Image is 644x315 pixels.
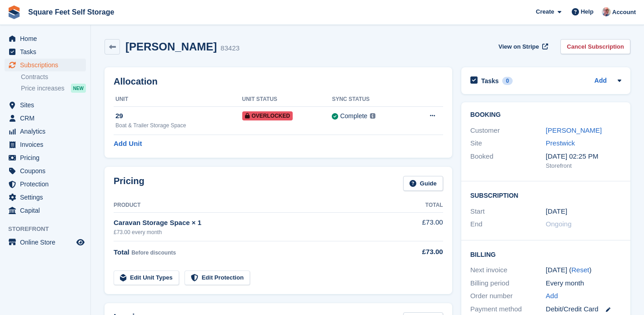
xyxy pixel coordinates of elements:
div: Boat & Trailer Storage Space [115,121,242,130]
a: Reset [571,266,589,274]
a: Cancel Subscription [560,39,630,54]
h2: Allocation [114,76,443,87]
div: Next invoice [470,265,546,275]
span: Protection [20,178,75,190]
a: menu [5,59,86,71]
span: Sites [20,99,75,111]
h2: Subscription [470,190,621,200]
div: [DATE] 02:25 PM [546,151,621,162]
div: 29 [115,111,242,121]
h2: Booking [470,111,621,119]
span: Home [20,32,75,45]
a: menu [5,99,86,111]
span: Create [536,7,554,16]
span: Pricing [20,151,75,164]
div: Complete [340,111,367,121]
div: End [470,219,546,230]
div: Debit/Credit Card [546,304,621,315]
span: Settings [20,191,75,204]
img: icon-info-grey-7440780725fd019a000dd9b08b2336e03edf1995a4989e88bcd33f0948082b44.svg [370,113,375,119]
div: Start [470,206,546,217]
div: Caravan Storage Space × 1 [114,218,399,228]
a: menu [5,32,86,45]
a: menu [5,45,86,58]
a: Contracts [21,73,86,81]
a: menu [5,125,86,138]
a: Add Unit [114,139,142,149]
a: menu [5,112,86,125]
a: Preview store [75,237,86,248]
div: £73.00 [399,247,443,257]
span: Before discounts [131,250,176,256]
td: £73.00 [399,212,443,241]
a: menu [5,236,86,249]
time: 2025-04-27 00:00:00 UTC [546,206,567,217]
span: Help [581,7,594,16]
span: CRM [20,112,75,125]
div: Every month [546,278,621,289]
a: Square Feet Self Storage [25,5,118,20]
div: Billing period [470,278,546,289]
th: Total [399,198,443,213]
h2: [PERSON_NAME] [125,40,217,53]
a: Add [594,76,607,86]
a: menu [5,178,86,190]
span: Subscriptions [20,59,75,71]
th: Sync Status [332,92,409,107]
a: menu [5,204,86,217]
span: View on Stripe [499,42,539,51]
span: Online Store [20,236,75,249]
span: Price increases [21,84,65,93]
h2: Pricing [114,176,145,191]
img: stora-icon-8386f47178a22dfd0bd8f6a31ec36ba5ce8667c1dd55bd0f319d3a0aa187defe.svg [7,5,21,19]
div: 83423 [220,43,240,54]
div: Booked [470,151,546,170]
div: Order number [470,291,546,301]
span: Total [114,248,130,256]
a: Add [546,291,558,301]
span: Overlocked [242,111,293,120]
div: Payment method [470,304,546,315]
span: Storefront [8,225,90,234]
span: Account [612,8,636,17]
span: Ongoing [546,220,572,228]
a: menu [5,191,86,204]
div: [DATE] ( ) [546,265,621,275]
div: Customer [470,125,546,136]
a: View on Stripe [495,39,550,54]
span: Analytics [20,125,75,138]
div: NEW [71,84,86,93]
div: Site [470,138,546,149]
a: Prestwick [546,139,575,147]
th: Product [114,198,399,213]
a: Guide [403,176,443,191]
div: 0 [502,77,513,85]
span: Invoices [20,138,75,151]
h2: Tasks [481,77,499,85]
a: menu [5,138,86,151]
span: Coupons [20,165,75,177]
a: menu [5,151,86,164]
div: £73.00 every month [114,228,399,236]
span: Tasks [20,45,75,58]
span: Capital [20,204,75,217]
a: menu [5,165,86,177]
div: Storefront [546,161,621,170]
th: Unit [114,92,242,107]
a: Edit Unit Types [114,270,179,285]
a: Edit Protection [185,270,250,285]
th: Unit Status [242,92,332,107]
h2: Billing [470,250,621,259]
img: David Greer [602,7,611,16]
a: Price increases NEW [21,83,86,93]
a: [PERSON_NAME] [546,126,602,134]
